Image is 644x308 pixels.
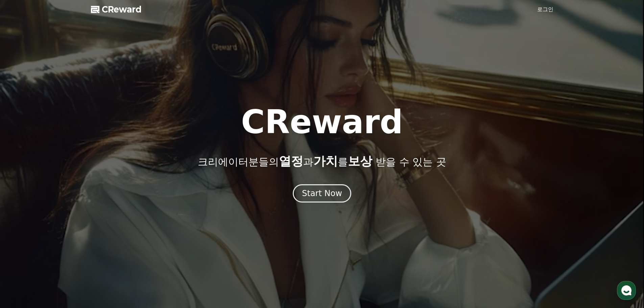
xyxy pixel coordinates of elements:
a: CReward [91,4,142,15]
span: CReward [102,4,142,15]
p: 크리에이터분들의 과 를 받을 수 있는 곳 [198,155,446,168]
span: 가치 [313,154,338,168]
span: 보상 [348,154,372,168]
button: Start Now [293,184,351,203]
h1: CReward [241,106,403,138]
span: 열정 [279,154,303,168]
a: Start Now [293,191,351,197]
a: 로그인 [537,5,553,14]
div: Start Now [302,188,342,199]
